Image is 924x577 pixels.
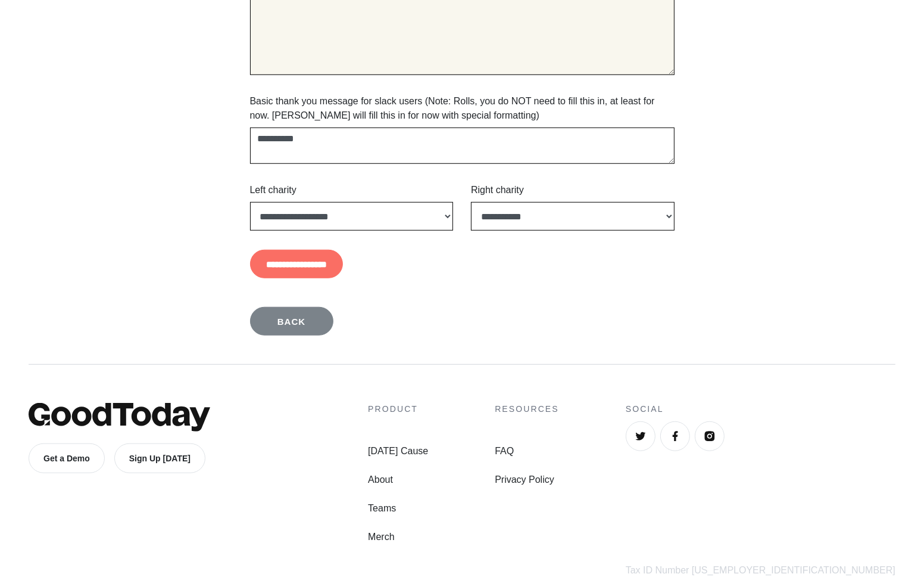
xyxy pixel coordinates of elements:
[626,421,655,451] a: Twitter
[250,94,675,123] label: Basic thank you message for slack users (Note: Rolls, you do NOT need to fill this in, at least f...
[250,183,296,197] label: Left charity
[471,183,524,197] label: Right charity
[368,530,428,544] a: Merch
[495,403,559,415] h4: Resources
[114,443,205,473] a: Sign Up [DATE]
[626,403,895,415] h4: Social
[635,430,647,442] img: Twitter
[368,403,428,415] h4: Product
[29,403,210,432] img: GoodToday
[368,473,428,487] a: About
[368,444,428,458] a: [DATE] Cause
[495,473,559,487] a: Privacy Policy
[669,430,681,442] img: Facebook
[29,443,105,473] a: Get a Demo
[695,421,725,451] a: Instagram
[495,444,559,458] a: FAQ
[660,421,690,451] a: Facebook
[250,307,333,336] a: Back
[368,501,428,516] a: Teams
[704,430,716,442] img: Instagram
